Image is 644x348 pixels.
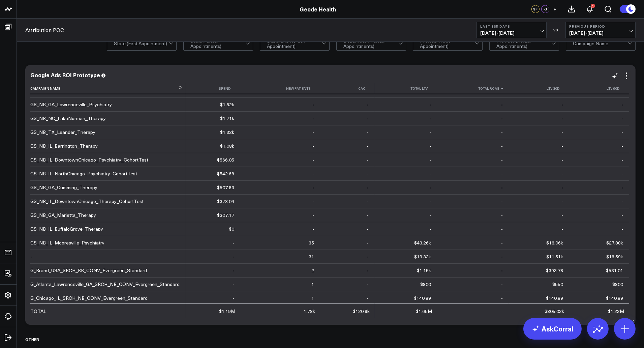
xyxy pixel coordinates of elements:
[367,239,369,246] div: -
[312,101,314,108] div: -
[375,83,437,94] th: Total Ltv
[312,143,314,149] div: -
[501,295,503,301] div: -
[561,184,563,191] div: -
[429,226,431,232] div: -
[545,308,564,315] div: $805.02k
[501,170,503,177] div: -
[367,226,369,232] div: -
[554,7,557,11] span: +
[30,253,32,260] div: -
[509,83,569,94] th: Ltv 30d
[217,212,234,219] div: $307.17
[429,212,431,219] div: -
[569,83,629,94] th: Ltv 90d
[30,226,103,232] div: GS_NB_IL_BuffaloGrove_Therapy
[546,295,563,301] div: $140.89
[217,184,234,191] div: $507.83
[621,115,623,122] div: -
[312,226,314,232] div: -
[309,239,314,246] div: 35
[233,253,234,260] div: -
[561,226,563,232] div: -
[219,308,235,315] div: $1.19M
[312,184,314,191] div: -
[561,198,563,205] div: -
[367,212,369,219] div: -
[501,115,503,122] div: -
[304,308,315,315] div: 1.78k
[429,101,431,108] div: -
[606,267,623,274] div: $531.01
[30,281,180,288] div: G_Atlanta_Lawrenceville_GA_SRCH_NB_CONV_Evergreen_Standard
[367,170,369,177] div: -
[30,308,46,315] div: TOTAL
[561,101,563,108] div: -
[480,24,543,28] b: Last 365 Days
[480,30,543,36] span: [DATE] - [DATE]
[501,212,503,219] div: -
[546,253,563,260] div: $11.51k
[429,115,431,122] div: -
[30,156,148,163] div: GS_NB_IL_DowntownChicago_Psychiatry_CohortTest
[501,198,503,205] div: -
[367,253,369,260] div: -
[240,83,320,94] th: New Patients
[217,170,234,177] div: $542.68
[551,5,559,13] button: +
[220,129,234,136] div: $1.32k
[367,101,369,108] div: -
[30,184,97,191] div: GS_NB_GA_Cumming_Therapy
[501,156,503,163] div: -
[220,115,234,122] div: $1.71k
[621,143,623,149] div: -
[561,156,563,163] div: -
[309,253,314,260] div: 31
[414,239,431,246] div: $43.26k
[367,143,369,149] div: -
[367,129,369,136] div: -
[569,24,632,28] b: Previous Period
[300,5,336,13] a: Geode Health
[367,156,369,163] div: -
[30,212,96,219] div: GS_NB_GA_Marietta_Therapy
[414,295,431,301] div: $140.89
[477,22,547,38] button: Last 365 Days[DATE]-[DATE]
[621,101,623,108] div: -
[429,129,431,136] div: -
[561,115,563,122] div: -
[501,101,503,108] div: -
[501,281,503,288] div: -
[501,184,503,191] div: -
[621,198,623,205] div: -
[523,318,582,340] a: AskCorral
[312,198,314,205] div: -
[30,170,137,177] div: GS_NB_IL_NorthChicago_Psychiatry_CohortTest
[30,83,186,94] th: Campaign Name
[501,226,503,232] div: -
[186,83,240,94] th: Spend
[546,239,563,246] div: $16.06k
[569,30,632,36] span: [DATE] - [DATE]
[30,267,147,274] div: G_Brand_USA_SRCH_BR_CONV_Evergreen_Standard
[30,101,112,108] div: GS_NB_GA_Lawrenceville_Psychiatry
[367,115,369,122] div: -
[606,239,623,246] div: $27.88k
[367,198,369,205] div: -
[233,239,234,246] div: -
[312,115,314,122] div: -
[420,281,431,288] div: $800
[312,212,314,219] div: -
[367,281,369,288] div: -
[621,156,623,163] div: -
[606,295,623,301] div: $140.89
[311,295,314,301] div: 1
[311,281,314,288] div: 1
[417,267,431,274] div: $1.15k
[233,295,234,301] div: -
[229,226,234,232] div: $0
[429,143,431,149] div: -
[30,295,148,301] div: G_Chicago_IL_SRCH_NB_CONV_Evergreen_Standard
[30,115,106,122] div: GS_NB_NC_LakeNorman_Therapy
[30,239,104,246] div: GS_NB_IL_Mooresville_Psychiatry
